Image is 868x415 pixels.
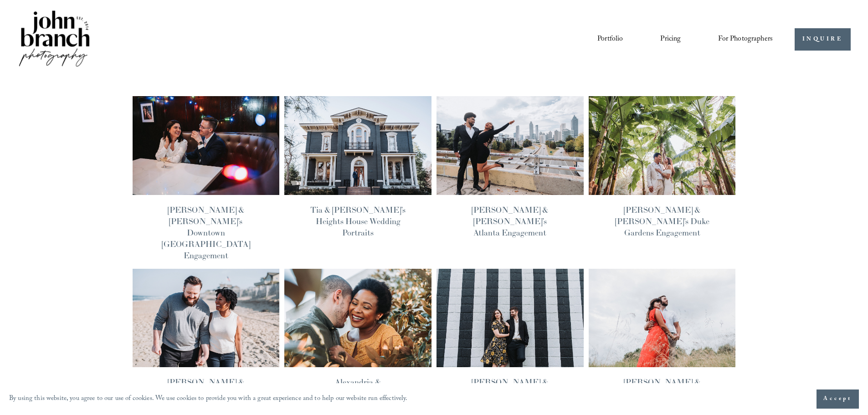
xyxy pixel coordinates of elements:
a: folder dropdown [718,31,773,47]
span: For Photographers [718,32,773,46]
a: [PERSON_NAME] & [PERSON_NAME]'s Duke Gardens Engagement [615,205,709,238]
a: INQUIRE [795,28,851,51]
a: Pricing [660,31,681,47]
img: Shakira &amp; Shawn’s Atlanta Engagement [436,96,584,195]
a: [PERSON_NAME] & [PERSON_NAME]’s Downtown [GEOGRAPHIC_DATA] Engagement [162,205,250,261]
a: [PERSON_NAME] & [PERSON_NAME]'s Goldsboro Engagement [468,377,551,410]
img: Alexandria &amp; Ahmed's City Market Engagement [284,268,432,367]
a: [PERSON_NAME] & [PERSON_NAME]’s Outer Banks Engagement [160,377,252,410]
a: Alexandria & [PERSON_NAME] City Market Engagement [315,377,401,410]
a: Portfolio [597,31,623,47]
p: By using this website, you agree to our use of cookies. We use cookies to provide you with a grea... [9,393,408,406]
span: Accept [823,395,852,404]
img: Samantha &amp; Ryan's NC Museum of Art Engagement [588,268,736,367]
a: [PERSON_NAME] & [PERSON_NAME]’s Atlanta Engagement [472,205,548,238]
img: Tia &amp; Obinna’s Heights House Wedding Portraits [284,96,432,195]
img: Francesca &amp; George's Duke Gardens Engagement [588,96,736,195]
img: Lorena &amp; Tom’s Downtown Durham Engagement [132,96,280,195]
button: Accept [817,389,859,409]
img: John Branch IV Photography [17,9,91,70]
a: Tia & [PERSON_NAME]’s Heights House Wedding Portraits [310,205,406,238]
img: Lauren &amp; Ian’s Outer Banks Engagement [132,268,280,367]
img: Adrienne &amp; Michael's Goldsboro Engagement [436,268,584,367]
